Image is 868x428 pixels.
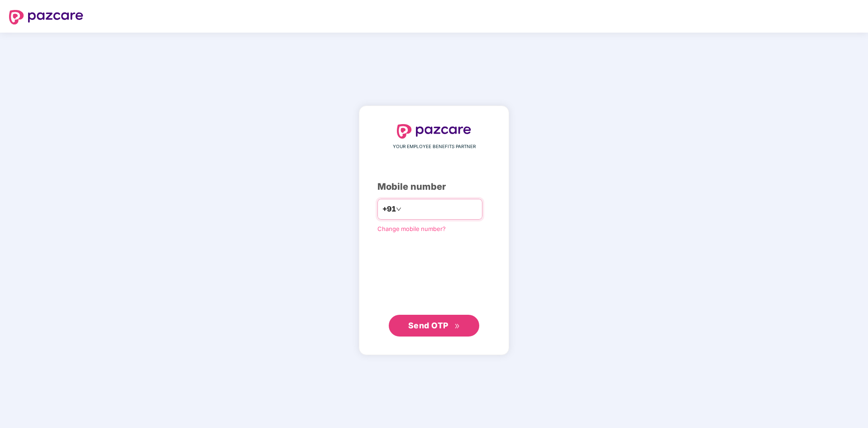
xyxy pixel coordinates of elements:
[454,323,460,329] span: double-right
[389,315,479,337] button: Send OTPdouble-right
[397,124,471,139] img: logo
[396,207,401,212] span: down
[393,143,476,150] span: YOUR EMPLOYEE BENEFITS PARTNER
[408,321,448,330] span: Send OTP
[9,10,83,24] img: logo
[377,225,446,232] a: Change mobile number?
[382,203,396,215] span: +91
[377,180,491,194] div: Mobile number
